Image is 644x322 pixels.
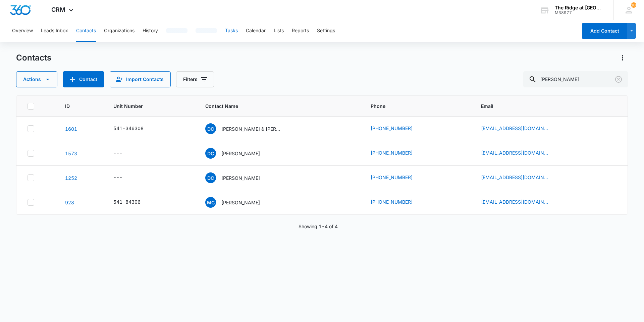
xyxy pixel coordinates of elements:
button: Tasks [225,20,238,42]
span: DC [205,148,216,159]
a: [PHONE_NUMBER] [371,125,413,132]
a: [EMAIL_ADDRESS][DOMAIN_NAME] [481,149,548,156]
p: [PERSON_NAME] [221,150,260,157]
div: --- [113,149,122,157]
span: DC [205,172,216,183]
span: ID [65,103,88,110]
div: 541-84306 [113,198,141,205]
span: Unit Number [113,103,189,110]
button: Settings [317,20,335,42]
div: --- [113,174,122,182]
a: Navigate to contact details page for Dominick Christensen [65,175,77,181]
div: Email - Dokinickz033@icloud.com - Select to Edit Field [481,149,560,157]
p: [PERSON_NAME] [221,199,260,206]
div: Unit Number - - Select to Edit Field [113,174,135,182]
a: [PHONE_NUMBER] [371,149,413,156]
button: Leads Inbox [41,20,68,42]
span: Phone [371,103,455,110]
a: Navigate to contact details page for Maren Christensen [65,200,74,205]
button: Import Contacts [110,71,171,87]
span: CRM [51,6,65,13]
span: Contact Name [205,103,344,110]
a: [PHONE_NUMBER] [371,174,413,181]
a: [PHONE_NUMBER] [371,198,413,205]
div: Contact Name - Maren Christensen - Select to Edit Field [205,197,272,208]
div: Email - dominickz033@icloud.com - Select to Edit Field [481,125,560,133]
div: notifications count [631,2,636,8]
button: Actions [617,52,628,63]
div: Email - mkcgma10@gmail.com - Select to Edit Field [481,198,560,206]
div: 541-346308 [113,125,144,132]
button: Lists [274,20,284,42]
span: Email [481,103,607,110]
div: Phone - (307) 355-9597 - Select to Edit Field [371,125,425,133]
div: Unit Number - 541-346308 - Select to Edit Field [113,125,156,133]
div: Email - dominickz033@icloud.com - Select to Edit Field [481,174,560,182]
button: Reports [292,20,309,42]
div: Contact Name - Dominick Christensen - Select to Edit Field [205,148,272,159]
span: 107 [631,2,636,8]
div: Phone - (307) 355-9597 - Select to Edit Field [371,149,425,157]
button: Clear [613,74,624,85]
div: Unit Number - - Select to Edit Field [113,149,135,157]
button: History [143,20,158,42]
button: Add Contact [63,71,104,87]
a: Navigate to contact details page for Dominick Christensen [65,151,77,156]
span: DC [205,123,216,134]
div: Phone - (970) 217-0788 - Select to Edit Field [371,198,425,206]
a: [EMAIL_ADDRESS][DOMAIN_NAME] [481,125,548,132]
a: Navigate to contact details page for Dominick Christensen & Isaiah Nicolas Montoya & Jeffrey Gord... [65,126,77,132]
a: [EMAIL_ADDRESS][DOMAIN_NAME] [481,198,548,205]
button: Actions [16,71,57,87]
p: [PERSON_NAME] [221,174,260,182]
button: Add Contact [582,23,627,39]
div: Contact Name - Dominick Christensen - Select to Edit Field [205,172,272,183]
button: Filters [176,71,214,87]
a: [EMAIL_ADDRESS][DOMAIN_NAME] [481,174,548,181]
div: account id [555,10,604,15]
p: [PERSON_NAME] & [PERSON_NAME] [PERSON_NAME] & [PERSON_NAME] [PERSON_NAME] [221,125,282,132]
h1: Contacts [16,53,51,63]
p: Showing 1-4 of 4 [299,223,338,230]
input: Search Contacts [523,71,628,87]
div: Contact Name - Dominick Christensen & Isaiah Nicolas Montoya & Jeffrey Gordon Adams - Select to E... [205,123,294,134]
span: MC [205,197,216,208]
div: Unit Number - 541-84306 - Select to Edit Field [113,198,153,206]
button: Contacts [76,20,96,42]
div: account name [555,5,604,10]
button: Organizations [104,20,135,42]
button: Overview [12,20,33,42]
div: Phone - (307) 355-9597 - Select to Edit Field [371,174,425,182]
button: Calendar [246,20,266,42]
